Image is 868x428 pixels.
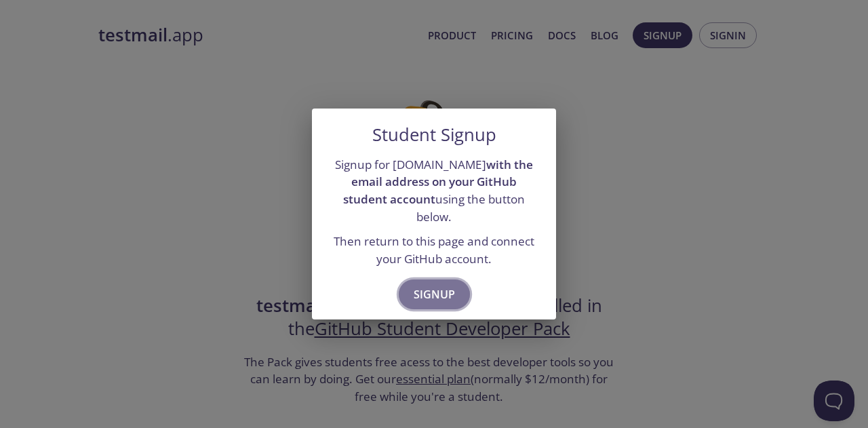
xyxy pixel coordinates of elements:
[414,285,455,304] span: Signup
[328,233,540,267] p: Then return to this page and connect your GitHub account.
[328,156,540,226] p: Signup for [DOMAIN_NAME] using the button below.
[343,157,533,207] strong: with the email address on your GitHub student account
[399,279,470,309] button: Signup
[372,125,496,145] h5: Student Signup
